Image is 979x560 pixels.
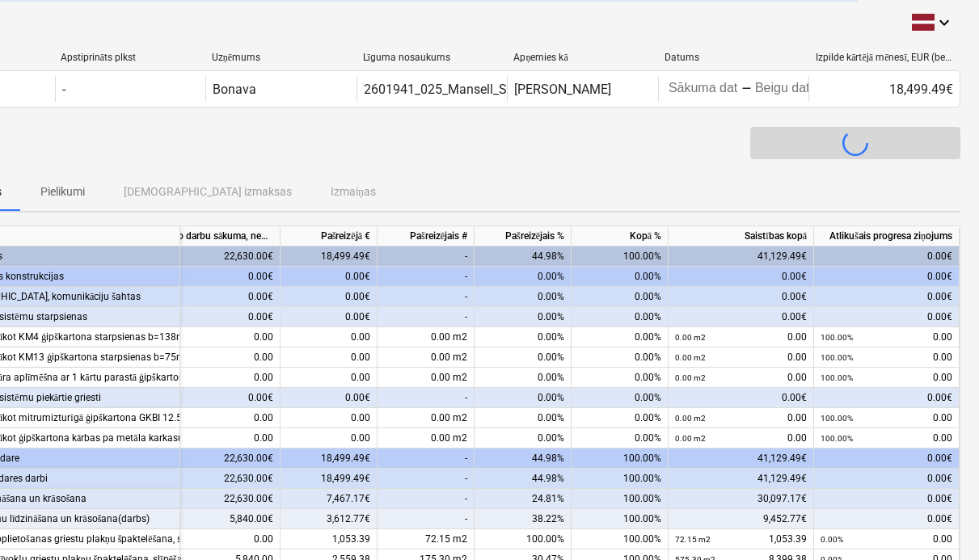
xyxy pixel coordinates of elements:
[281,428,378,448] div: 0.00
[572,226,669,246] div: Kopā %
[135,448,281,469] div: 22,630.00€
[675,333,706,342] small: 0.00 m2
[135,226,281,246] div: Izpilde no darbu sākuma, neskaitot kārtējā mēneša izpildi
[281,307,378,327] div: 0.00€
[572,368,669,388] div: 0.00%
[141,347,273,368] div: 0.00
[669,226,814,246] div: Saistības kopā
[572,408,669,428] div: 0.00%
[669,469,814,489] div: 41,129.49€
[572,428,669,448] div: 0.00%
[475,327,572,347] div: 0.00%
[814,469,960,489] div: 0.00€
[141,368,273,388] div: 0.00
[135,287,281,307] div: 0.00€
[281,327,378,347] div: 0.00
[572,267,669,287] div: 0.00%
[665,78,741,100] input: Sākuma datums
[814,489,960,509] div: 0.00€
[281,267,378,287] div: 0.00€
[378,408,475,428] div: 0.00 m2
[669,388,814,408] div: 0.00€
[281,368,378,388] div: 0.00
[675,368,807,388] div: 0.00
[378,448,475,469] div: -
[475,469,572,489] div: 44.98%
[378,509,475,529] div: -
[475,529,572,549] div: 100.00%
[364,82,743,97] div: 2601941_025_Mansell_SIA_20250514_Ligums_ieksdarbi_MR1.pdf
[572,307,669,327] div: 0.00%
[141,529,273,549] div: 0.00
[675,373,706,382] small: 0.00 m2
[141,428,273,448] div: 0.00
[378,428,475,448] div: 0.00 m2
[378,226,475,246] div: Pašreizējais #
[281,448,378,469] div: 18,499.49€
[378,529,475,549] div: 72.15 m2
[808,76,960,102] div: 18,499.49€
[675,434,706,443] small: 0.00 m2
[475,368,572,388] div: 0.00%
[675,408,807,428] div: 0.00
[675,347,807,368] div: 0.00
[281,287,378,307] div: 0.00€
[816,52,954,64] div: Izpilde kārtējā mēnesī, EUR (bez PVN)
[212,52,350,64] div: Uzņēmums
[475,307,572,327] div: 0.00%
[821,535,843,544] small: 0.00%
[281,388,378,408] div: 0.00€
[378,347,475,368] div: 0.00 m2
[514,82,611,97] div: [PERSON_NAME]
[821,414,853,423] small: 100.00%
[475,448,572,469] div: 44.98%
[378,469,475,489] div: -
[675,353,706,362] small: 0.00 m2
[821,408,952,428] div: 0.00
[378,267,475,287] div: -
[669,307,814,327] div: 0.00€
[40,183,85,200] p: Pielikumi
[935,13,954,32] i: keyboard_arrow_down
[475,428,572,448] div: 0.00%
[669,287,814,307] div: 0.00€
[572,469,669,489] div: 100.00%
[363,52,501,64] div: Līguma nosaukums
[814,448,960,469] div: 0.00€
[675,535,711,544] small: 72.15 m2
[821,529,952,549] div: 0.00
[821,373,853,382] small: 100.00%
[572,489,669,509] div: 100.00%
[821,353,853,362] small: 100.00%
[475,489,572,509] div: 24.81%
[814,246,960,267] div: 0.00€
[281,246,378,267] div: 18,499.49€
[572,327,669,347] div: 0.00%
[475,246,572,267] div: 44.98%
[675,428,807,448] div: 0.00
[475,347,572,368] div: 0.00%
[513,52,652,64] div: Apņemies kā
[675,529,807,549] div: 1,053.39
[572,448,669,469] div: 100.00%
[378,368,475,388] div: 0.00 m2
[281,509,378,529] div: 3,612.77€
[669,509,814,529] div: 9,452.77€
[141,408,273,428] div: 0.00
[572,388,669,408] div: 0.00%
[475,408,572,428] div: 0.00%
[821,434,853,443] small: 100.00%
[378,489,475,509] div: -
[814,509,960,529] div: 0.00€
[281,469,378,489] div: 18,499.49€
[135,489,281,509] div: 22,630.00€
[572,287,669,307] div: 0.00%
[669,246,814,267] div: 41,129.49€
[741,84,752,94] div: -
[572,246,669,267] div: 100.00%
[141,327,273,347] div: 0.00
[135,307,281,327] div: 0.00€
[752,78,828,100] input: Beigu datums
[814,287,960,307] div: 0.00€
[572,529,669,549] div: 100.00%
